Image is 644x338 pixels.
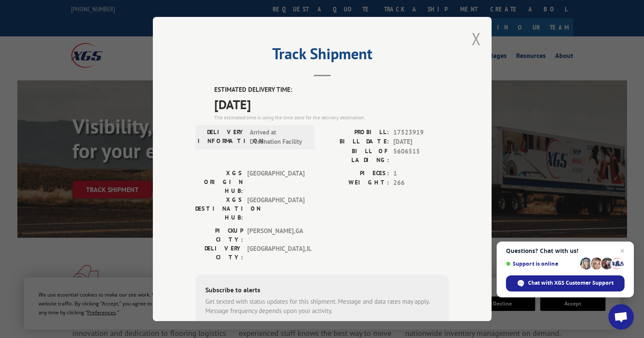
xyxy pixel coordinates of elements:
label: PROBILL: [322,128,389,137]
label: XGS ORIGIN HUB: [195,169,243,195]
label: XGS DESTINATION HUB: [195,195,243,222]
div: Get texted with status updates for this shipment. Message and data rates may apply. Message frequ... [205,297,439,316]
h2: Track Shipment [195,48,449,64]
span: Questions? Chat with us! [506,247,625,254]
div: Open chat [608,304,634,330]
label: BILL DATE: [322,137,389,147]
span: 1 [393,169,449,179]
span: Arrived at Destination Facility [250,128,307,147]
div: Subscribe to alerts [205,285,439,297]
span: [DATE] [214,95,449,114]
label: PIECES: [322,169,389,179]
label: ESTIMATED DELIVERY TIME: [214,85,449,95]
div: Chat with XGS Customer Support [506,275,625,291]
span: [PERSON_NAME] , GA [247,226,304,244]
button: Close modal [472,27,481,50]
span: Support is online [506,261,577,267]
label: WEIGHT: [322,178,389,188]
span: [GEOGRAPHIC_DATA] , IL [247,244,304,262]
label: BILL OF LADING: [322,147,389,165]
div: The estimated time is using the time zone for the delivery destination. [214,114,449,121]
span: 266 [393,178,449,188]
label: PICKUP CITY: [195,226,243,244]
span: [GEOGRAPHIC_DATA] [247,169,304,195]
span: [DATE] [393,137,449,147]
span: 17523919 [393,128,449,137]
label: DELIVERY INFORMATION: [198,128,246,147]
span: [GEOGRAPHIC_DATA] [247,195,304,222]
span: Close chat [617,246,627,256]
span: 5606515 [393,147,449,165]
label: DELIVERY CITY: [195,244,243,262]
span: Chat with XGS Customer Support [528,279,614,287]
